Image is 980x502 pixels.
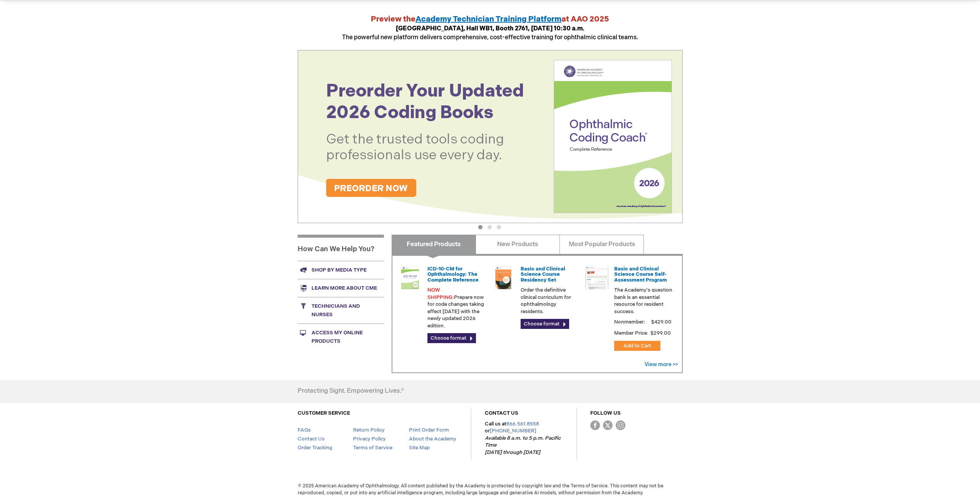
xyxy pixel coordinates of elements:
a: Shop by media type [298,261,384,279]
a: Privacy Policy [353,436,386,442]
h1: How Can We Help You? [298,235,384,261]
span: $299.00 [650,330,672,336]
a: Most Popular Products [560,235,644,254]
a: Choose format [521,319,569,329]
a: [PHONE_NUMBER] [490,428,536,434]
strong: [GEOGRAPHIC_DATA], Hall WB1, Booth 2761, [DATE] 10:30 a.m. [396,25,585,32]
span: $429.00 [650,319,673,325]
a: Access My Online Products [298,324,384,350]
strong: Member Price: [614,330,648,336]
a: View more >> [645,361,678,368]
a: Contact Us [298,436,325,442]
img: Twitter [603,420,613,430]
a: New Products [476,235,560,254]
a: Order Tracking [298,445,332,451]
a: About the Academy [409,436,456,442]
a: Site Map [409,445,430,451]
button: 1 of 3 [478,225,482,229]
a: Return Policy [353,427,385,433]
a: Learn more about CME [298,279,384,297]
img: 02850963u_47.png [492,266,515,289]
a: Choose format [427,333,476,343]
font: NOW SHIPPING: [427,287,454,300]
a: Terms of Service [353,445,392,451]
button: 3 of 3 [497,225,501,229]
a: Basic and Clinical Science Course Residency Set [521,266,565,283]
p: Order the definitive clinical curriculum for ophthalmology residents. [521,287,579,315]
p: Call us at or [485,420,563,456]
a: ICD-10-CM for Ophthalmology: The Complete Reference [427,266,479,283]
img: Facebook [590,420,600,430]
a: Technicians and nurses [298,297,384,324]
em: Available 8 a.m. to 5 p.m. Pacific Time [DATE] through [DATE] [485,435,561,455]
a: FAQs [298,427,311,433]
a: Featured Products [392,235,476,254]
span: The powerful new platform delivers comprehensive, cost-effective training for ophthalmic clinical... [342,25,638,41]
button: 2 of 3 [487,225,492,229]
a: Basic and Clinical Science Course Self-Assessment Program [614,266,667,283]
p: Prepare now for code changes taking effect [DATE] with the newly updated 2026 edition. [427,287,486,329]
a: FOLLOW US [590,410,621,416]
img: 0120008u_42.png [399,266,422,289]
a: CONTACT US [485,410,518,416]
a: Print Order Form [409,427,449,433]
a: Academy Technician Training Platform [415,15,561,24]
img: bcscself_20.jpg [585,266,608,289]
span: © 2025 American Academy of Ophthalmology. All content published by the Academy is protected by co... [292,483,689,496]
span: Add to Cart [623,343,651,349]
strong: Preview the at AAO 2025 [371,15,609,24]
strong: Nonmember: [614,317,645,327]
h4: Protecting Sight. Empowering Lives.® [298,388,404,395]
img: instagram [616,420,625,430]
a: 866.561.8558 [506,421,539,427]
button: Add to Cart [614,341,660,351]
a: CUSTOMER SERVICE [298,410,350,416]
p: The Academy's question bank is an essential resource for resident success. [614,287,673,315]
